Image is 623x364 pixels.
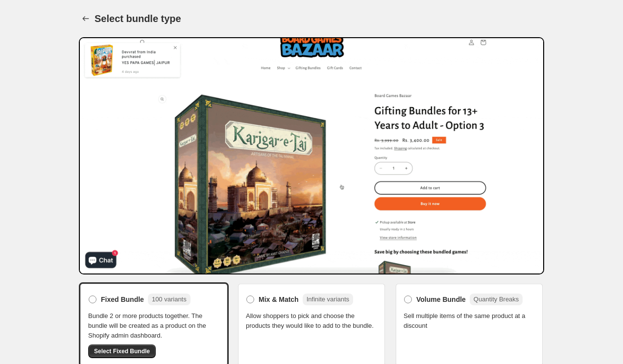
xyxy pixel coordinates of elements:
[79,12,93,25] button: Back
[404,311,535,331] span: Sell multiple items of the same product at a discount
[246,311,377,331] span: Allow shoppers to pick and choose the products they would like to add to the bundle.
[474,296,519,303] span: Quantity Breaks
[88,344,156,358] button: Select Fixed Bundle
[79,37,544,274] img: Bundle Preview
[416,295,466,304] span: Volume Bundle
[307,296,349,303] span: Infinite variants
[94,347,150,355] span: Select Fixed Bundle
[259,295,299,304] span: Mix & Match
[101,295,144,304] span: Fixed Bundle
[88,311,219,341] span: Bundle 2 or more products together. The bundle will be created as a product on the Shopify admin ...
[152,296,187,303] span: 100 variants
[95,13,181,24] h1: Select bundle type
